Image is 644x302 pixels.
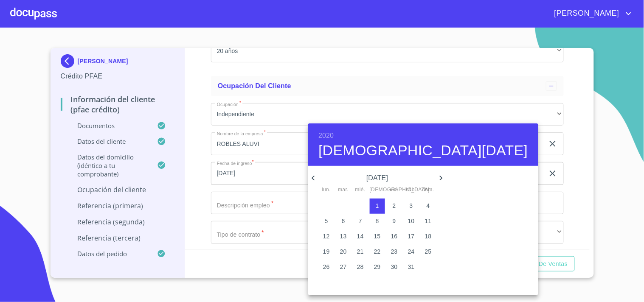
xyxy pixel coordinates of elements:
[357,263,364,271] p: 28
[318,142,528,159] button: [DEMOGRAPHIC_DATA][DATE]
[370,244,385,260] button: 22
[319,229,334,244] button: 12
[404,186,419,194] span: sáb.
[421,199,436,214] button: 4
[421,244,436,260] button: 25
[325,217,328,225] p: 5
[319,260,334,275] button: 26
[376,217,379,225] p: 8
[410,201,413,210] p: 3
[323,247,330,256] p: 19
[357,247,364,256] p: 21
[425,232,432,240] p: 18
[336,244,351,260] button: 20
[408,263,415,271] p: 31
[319,214,334,229] button: 5
[359,217,362,225] p: 7
[353,260,368,275] button: 28
[323,263,330,271] p: 26
[374,232,381,240] p: 15
[318,173,436,183] p: [DATE]
[387,214,402,229] button: 9
[353,186,368,194] span: mié.
[421,186,436,194] span: dom.
[353,229,368,244] button: 14
[374,247,381,256] p: 22
[357,232,364,240] p: 14
[404,199,419,214] button: 3
[404,244,419,260] button: 24
[340,232,347,240] p: 13
[425,217,432,225] p: 11
[408,217,415,225] p: 10
[404,214,419,229] button: 10
[391,232,398,240] p: 16
[336,229,351,244] button: 13
[387,199,402,214] button: 2
[387,229,402,244] button: 16
[376,201,379,210] p: 1
[318,130,334,142] button: 2020
[370,186,385,194] span: [DEMOGRAPHIC_DATA].
[391,247,398,256] p: 23
[353,244,368,260] button: 21
[425,247,432,256] p: 25
[421,214,436,229] button: 11
[408,232,415,240] p: 17
[336,260,351,275] button: 27
[319,186,334,194] span: lun.
[336,214,351,229] button: 6
[353,214,368,229] button: 7
[421,229,436,244] button: 18
[336,186,351,194] span: mar.
[404,229,419,244] button: 17
[427,201,430,210] p: 4
[342,217,345,225] p: 6
[393,217,396,225] p: 9
[340,247,347,256] p: 20
[370,199,385,214] button: 1
[408,247,415,256] p: 24
[370,214,385,229] button: 8
[391,263,398,271] p: 30
[404,260,419,275] button: 31
[340,263,347,271] p: 27
[387,244,402,260] button: 23
[370,229,385,244] button: 15
[393,201,396,210] p: 2
[374,263,381,271] p: 29
[387,186,402,194] span: vie.
[323,232,330,240] p: 12
[319,244,334,260] button: 19
[370,260,385,275] button: 29
[387,260,402,275] button: 30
